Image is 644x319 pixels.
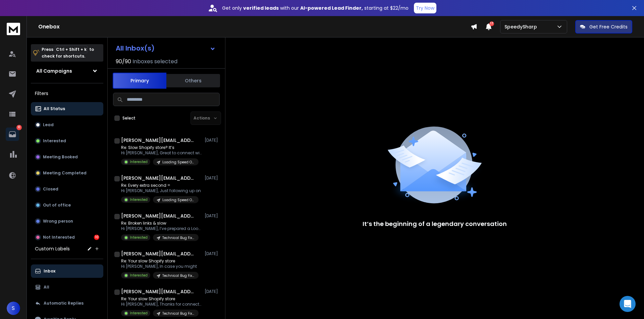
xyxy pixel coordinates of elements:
button: All Status [31,102,103,115]
label: Select [122,115,136,121]
p: Interested [130,159,148,164]
h1: All Campaigns [36,68,72,74]
button: Out of office [31,198,103,212]
button: All [31,281,103,294]
p: Loading Speed Optimization [162,197,195,203]
h3: Custom Labels [35,245,70,252]
button: Closed [31,182,103,196]
p: Interested [130,311,148,316]
button: Automatic Replies [31,297,103,310]
p: It’s the beginning of a legendary conversation [363,219,507,229]
p: SpeedySharp [504,23,540,30]
p: [DATE] [205,289,220,294]
p: Not Interested [43,235,75,240]
p: All Status [44,106,65,111]
button: Try Now [414,3,436,13]
div: Open Intercom Messenger [620,296,636,312]
h1: [PERSON_NAME][EMAIL_ADDRESS][PERSON_NAME][DOMAIN_NAME] [121,288,195,295]
p: Re: Every extra second = [121,183,201,188]
p: Hi [PERSON_NAME], I’ve prepared a Loom [121,226,202,231]
p: Hi [PERSON_NAME], Great to connect with [121,150,202,156]
p: 10 [16,125,22,130]
p: Interested [130,235,148,240]
p: Hi [PERSON_NAME], In case you might [121,264,199,269]
button: Primary [113,73,166,89]
img: logo [7,23,20,35]
p: Press to check for shortcuts. [42,46,94,60]
p: Hi [PERSON_NAME], Just following up on [121,188,201,193]
p: Re: Your slow Shopify store [121,258,199,264]
p: Closed [43,186,58,192]
button: Others [166,73,220,88]
h1: All Inbox(s) [116,45,155,52]
p: Try Now [416,5,434,11]
button: Meeting Completed [31,166,103,180]
button: Not Interested10 [31,231,103,244]
p: Interested [130,197,148,202]
button: Lead [31,118,103,132]
p: Lead [43,122,54,128]
p: [DATE] [205,251,220,256]
p: Interested [130,273,148,278]
p: Automatic Replies [44,301,84,306]
h1: [PERSON_NAME][EMAIL_ADDRESS][DOMAIN_NAME] [121,213,195,219]
p: Get only with our starting at $22/mo [222,5,409,11]
p: Re: Your slow Shopify store [121,296,202,302]
p: Get Free Credits [589,23,628,30]
button: Inbox [31,264,103,278]
p: Meeting Booked [43,154,78,160]
p: [DATE] [205,213,220,219]
p: Interested [43,138,66,144]
span: 90 / 90 [116,58,131,66]
button: Get Free Credits [575,20,632,33]
p: [DATE] [205,175,220,181]
p: Loading Speed Optimization [162,160,195,165]
h1: [PERSON_NAME][EMAIL_ADDRESS][DOMAIN_NAME] [121,250,195,257]
h1: Onebox [38,23,471,31]
h1: [PERSON_NAME][EMAIL_ADDRESS][DOMAIN_NAME] [121,175,195,181]
p: Hi [PERSON_NAME], Thanks for connecting. I’ve [121,302,202,307]
span: 17 [489,21,494,26]
div: 10 [94,235,99,240]
p: All [44,285,49,290]
button: S [7,302,20,315]
button: Meeting Booked [31,150,103,164]
p: Technical Bug Fixing and Loading Speed [162,235,195,240]
p: Out of office [43,203,71,208]
h3: Filters [31,89,103,98]
button: All Inbox(s) [110,42,221,55]
h1: [PERSON_NAME][EMAIL_ADDRESS][DOMAIN_NAME] [121,137,195,144]
p: Re: Broken links & slow [121,221,202,226]
h3: Inboxes selected [132,58,177,66]
p: [DATE] [205,138,220,143]
button: Interested [31,134,103,148]
a: 10 [6,128,19,141]
strong: verified leads [243,5,279,11]
button: All Campaigns [31,64,103,78]
p: Meeting Completed [43,170,87,176]
p: Wrong person [43,219,73,224]
strong: AI-powered Lead Finder, [300,5,363,11]
p: Technical Bug Fixing and Loading Speed [162,311,195,316]
span: Ctrl + Shift + k [55,46,88,53]
p: Re: Slow Shopify store? It’s [121,145,202,150]
button: Wrong person [31,215,103,228]
p: Inbox [44,268,55,274]
p: Technical Bug Fixing and Loading Speed [162,273,195,278]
